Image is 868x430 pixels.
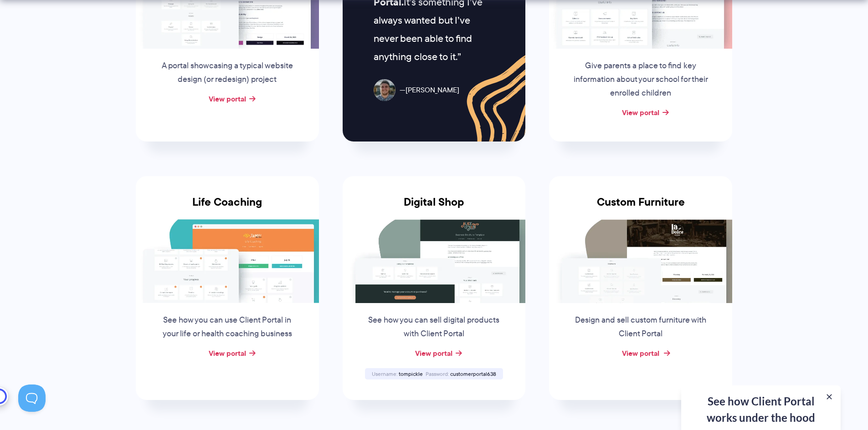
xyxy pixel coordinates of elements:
[209,93,246,104] a: View portal
[622,348,659,359] a: View portal
[158,314,297,341] p: See how you can use Client Portal in your life or health coaching business
[158,59,297,86] p: A portal showcasing a typical website design (or redesign) project
[622,107,659,118] a: View portal
[571,314,710,341] p: Design and sell custom furniture with Client Portal
[426,370,449,378] span: Password
[399,370,423,378] span: tompickle
[209,348,246,359] a: View portal
[343,196,526,219] h3: Digital Shop
[18,384,46,412] iframe: Toggle Customer Support
[136,196,319,219] h3: Life Coaching
[365,314,503,341] p: See how you can sell digital products with Client Portal
[450,370,496,378] span: customerportal638
[372,370,397,378] span: Username
[415,348,452,359] a: View portal
[400,84,459,97] span: [PERSON_NAME]
[549,196,732,219] h3: Custom Furniture
[571,59,710,100] p: Give parents a place to find key information about your school for their enrolled children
